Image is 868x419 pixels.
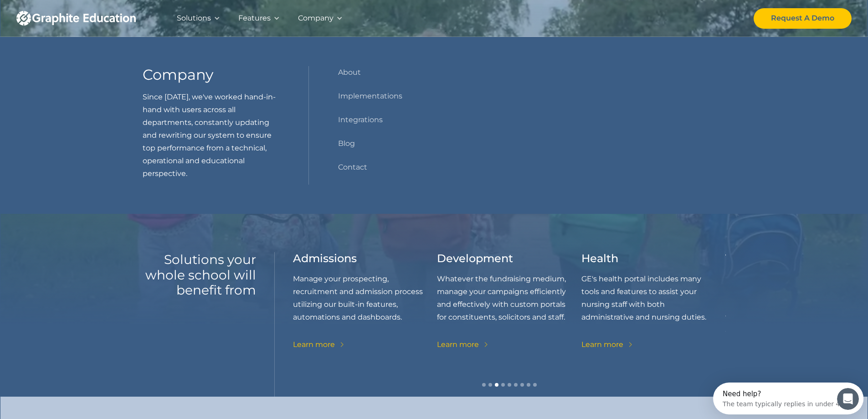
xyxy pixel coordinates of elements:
[338,90,402,103] a: Implementations
[238,12,271,25] div: Features
[143,66,213,83] h3: Company
[293,338,335,351] div: Learn more
[837,388,859,410] iframe: Intercom live chat
[725,351,767,364] div: Learn more
[298,12,334,25] div: Company
[754,8,852,29] a: Request A Demo
[508,383,511,387] div: Show slide 5 of 9
[437,252,581,364] div: 4 of 9
[488,383,492,387] div: Show slide 2 of 9
[4,4,158,29] div: Open Intercom Messenger
[437,252,513,265] h3: Development
[338,114,383,126] a: Integrations
[527,383,530,387] div: Show slide 8 of 9
[293,273,437,324] p: Manage your prospecting, recruitment and admission process utilizing our built-in features, autom...
[338,161,367,174] a: Contact
[771,12,834,25] div: Request A Demo
[293,252,726,397] div: carousel
[437,338,479,351] div: Learn more
[338,66,361,79] a: About
[10,15,131,25] div: The team typically replies in under 4h
[520,383,524,387] div: Show slide 7 of 9
[581,273,726,324] p: GE's health portal includes many tools and features to assist your nursing staff with both admini...
[338,137,355,150] a: Blog
[143,252,256,298] h2: Solutions your whole school will benefit from
[713,383,863,414] iframe: Intercom live chat discovery launcher
[293,338,346,351] a: Learn more
[437,273,581,324] p: Whatever the fundraising medium, manage your campaigns efficiently and effectively with custom po...
[725,252,806,265] h3: Transportation
[293,252,437,364] div: 3 of 9
[514,383,518,387] div: Show slide 6 of 9
[581,252,726,364] div: 5 of 9
[143,91,280,180] p: Since [DATE], we've worked hand-in-hand with users across all departments, constantly updating an...
[10,8,131,15] div: Need help?
[581,338,623,351] div: Learn more
[495,383,498,387] div: Show slide 3 of 9
[482,383,486,387] div: Show slide 1 of 9
[177,12,211,25] div: Solutions
[581,252,618,265] h3: Health
[533,383,537,387] div: Show slide 9 of 9
[501,383,505,387] div: Show slide 4 of 9
[293,252,357,265] h3: Admissions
